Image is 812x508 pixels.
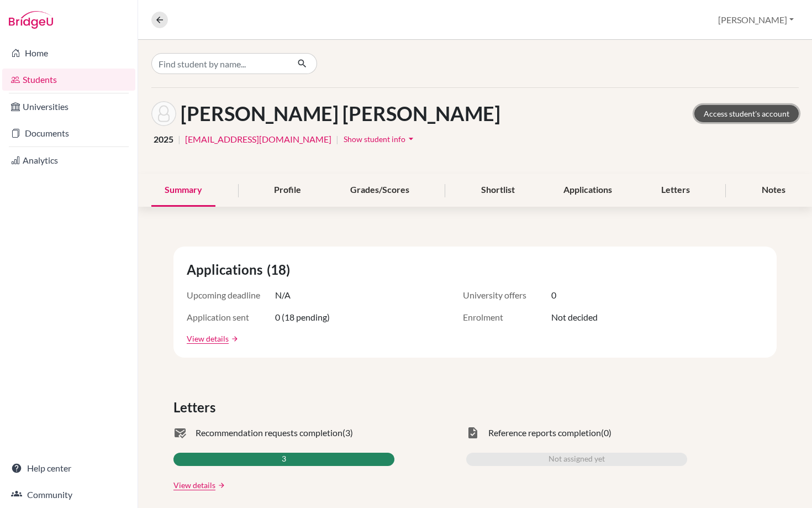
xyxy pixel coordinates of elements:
[187,260,267,280] span: Applications
[275,311,330,324] span: 0 (18 pending)
[173,479,215,491] a: View details
[405,133,416,144] i: arrow_drop_down
[648,174,703,207] div: Letters
[151,101,176,126] img: Veronica Navarrete Cevada's avatar
[713,9,799,30] button: [PERSON_NAME]
[178,133,181,146] span: |
[551,289,556,302] span: 0
[488,426,601,439] span: Reference reports completion
[2,457,135,479] a: Help center
[551,311,598,324] span: Not decided
[337,174,423,207] div: Grades/Scores
[2,42,135,64] a: Home
[154,133,173,146] span: 2025
[9,11,53,29] img: Bridge-U
[463,311,551,324] span: Enrolment
[601,426,611,439] span: (0)
[282,453,286,466] span: 3
[694,105,799,122] a: Access student's account
[187,311,275,324] span: Application sent
[2,96,135,118] a: Universities
[173,397,220,417] span: Letters
[215,481,225,489] a: arrow_forward
[267,260,294,280] span: (18)
[2,149,135,171] a: Analytics
[185,133,331,146] a: [EMAIL_ADDRESS][DOMAIN_NAME]
[550,174,625,207] div: Applications
[344,134,405,144] span: Show student info
[468,174,528,207] div: Shortlist
[275,289,291,302] span: N/A
[2,69,135,91] a: Students
[748,174,799,207] div: Notes
[173,426,187,439] span: mark_email_read
[187,289,275,302] span: Upcoming deadline
[187,333,229,344] a: View details
[2,484,135,506] a: Community
[343,130,417,148] button: Show student infoarrow_drop_down
[181,102,500,125] h1: [PERSON_NAME] [PERSON_NAME]
[336,133,339,146] span: |
[151,174,215,207] div: Summary
[151,53,288,74] input: Find student by name...
[261,174,314,207] div: Profile
[2,122,135,144] a: Documents
[196,426,342,439] span: Recommendation requests completion
[342,426,353,439] span: (3)
[463,289,551,302] span: University offers
[229,335,239,343] a: arrow_forward
[549,453,605,466] span: Not assigned yet
[466,426,479,439] span: task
